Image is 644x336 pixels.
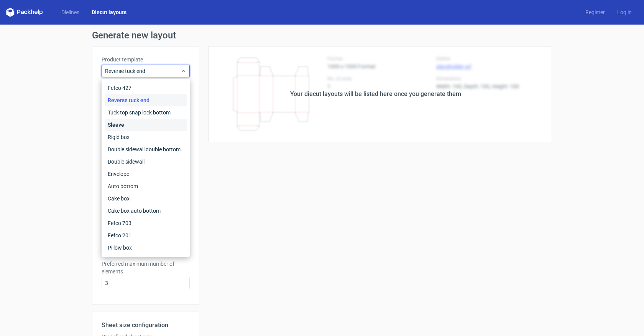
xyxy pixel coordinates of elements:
[105,106,187,119] div: Tuck top snap lock bottom
[102,56,190,63] label: Product template
[105,168,187,180] div: Envelope
[105,242,187,254] div: Pillow box
[105,67,181,75] span: Reverse tuck end
[105,229,187,242] div: Fefco 201
[105,192,187,205] div: Cake box
[102,260,190,275] label: Preferred maximum number of elements
[85,8,133,16] a: Diecut layouts
[105,131,187,143] div: Rigid box
[105,119,187,131] div: Sleeve
[290,89,461,99] div: Your diecut layouts will be listed here once you generate them
[105,94,187,106] div: Reverse tuck end
[105,82,187,94] div: Fefco 427
[105,180,187,192] div: Auto bottom
[579,8,611,16] a: Register
[105,156,187,168] div: Double sidewall
[105,143,187,156] div: Double sidewall double bottom
[102,321,190,330] h2: Sheet size configuration
[92,31,552,40] h1: Generate new layout
[611,8,638,16] a: Log in
[55,8,85,16] a: Dielines
[105,217,187,229] div: Fefco 703
[105,205,187,217] div: Cake box auto bottom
